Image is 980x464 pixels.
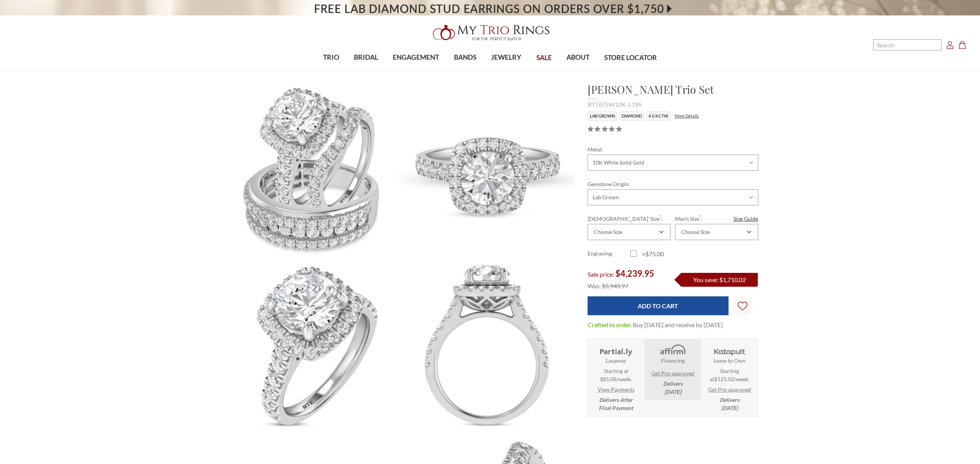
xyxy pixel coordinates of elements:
[385,45,446,70] a: ENGAGEMENT
[223,81,399,257] img: Photo of Faye 4 1/4 ct tw. Lab Grown Round Solitaire Trio Set 10K White Gold [BT1675W-L195]
[588,81,758,98] h1: [PERSON_NAME] Trio Set
[399,81,575,257] img: Photo of Faye 4 1/4 ct tw. Lab Grown Round Solitaire Trio Set 10K White Gold [BT1675WE-L195]
[484,45,529,70] a: JEWELRY
[665,388,681,395] span: [DATE]
[615,268,654,279] span: $4,239.95
[566,52,590,62] span: ABOUT
[588,249,630,259] label: Engraving:
[354,52,378,62] span: BRIDAL
[588,296,729,315] input: Add to Cart
[599,396,633,412] em: Delivers After Final Payment
[597,45,664,71] a: STORE LOCATOR
[588,320,632,330] dt: Crafted to order.
[646,111,671,121] li: 4 1/4 CTW.
[447,45,484,70] a: BANDS
[655,344,690,357] img: Affirm
[588,282,601,289] span: Was:
[606,356,626,365] strong: Layaway
[675,215,758,223] label: Men's Size :
[958,40,971,49] a: Cart with 0 items
[588,215,670,223] label: [DEMOGRAPHIC_DATA]' Size :
[663,380,683,396] em: Delivers
[529,45,559,71] a: SALE
[714,356,745,365] strong: Lease to Own
[712,344,747,357] img: Katapult
[598,344,634,357] img: Layaway
[393,52,439,62] span: ENGAGEMENT
[588,339,644,417] li: Layaway
[399,257,575,434] img: Photo of Faye 4 1/4 ct tw. Lab Grown Round Solitaire Trio Set 10K White Gold [BT1675WE-L195]
[600,367,632,383] span: Starting at $81.06/week.
[633,320,723,330] dd: Buy [DATE] and receive by [DATE]
[714,376,748,382] span: $125.02/week
[588,224,670,240] div: Combobox
[491,52,521,62] span: JEWELRY
[958,41,966,49] svg: cart.cart_preview
[738,277,747,335] svg: Wish Lists
[675,224,758,240] div: Combobox
[733,296,752,316] a: Wish Lists
[734,215,758,223] a: Size Guide
[602,282,628,289] span: $5,949.97
[323,52,339,62] span: TRIO
[588,111,617,121] li: Lab Grown
[675,113,699,118] a: More Details
[721,405,738,411] span: [DATE]
[604,53,657,63] span: STORE LOCATOR
[946,41,954,49] svg: Account
[347,45,385,70] a: BRIDAL
[702,339,757,417] li: Katapult
[588,271,614,278] span: Sale price:
[652,369,694,377] a: Get Pre-approved
[630,249,673,259] label: +$75.00
[661,356,685,365] strong: Financing
[536,53,552,63] span: SALE
[429,20,552,45] img: My Trio Rings
[946,40,954,49] a: Account
[454,52,476,62] span: BANDS
[594,229,622,235] div: Choose Size
[693,276,746,283] span: You save: $1,710.02
[598,385,635,393] a: View Payments
[873,39,941,50] input: Search
[284,20,696,45] a: My Trio Rings
[588,100,758,109] div: BT1675W10K-L195
[681,229,710,235] div: Choose Size
[645,339,700,401] li: Affirm
[588,145,758,153] label: Metal:
[559,45,597,70] a: ABOUT
[588,180,758,188] label: Gemstone Origin:
[619,111,644,121] li: Diamond
[704,367,755,383] span: Starting at .
[223,257,399,434] img: Photo of Faye 4 1/4 ct tw. Lab Grown Round Solitaire Trio Set 10K White Gold [BT1675WE-L195]
[720,396,739,412] em: Delivers
[708,385,751,393] a: Get Pre-approved
[316,45,347,70] a: TRIO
